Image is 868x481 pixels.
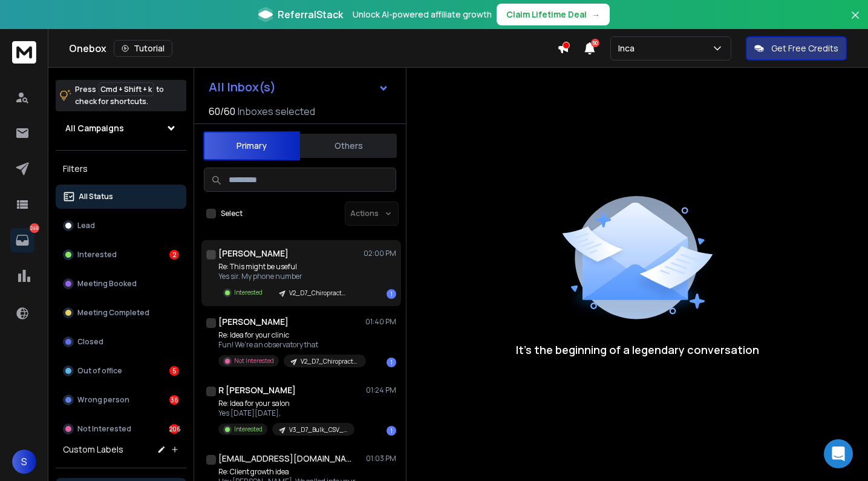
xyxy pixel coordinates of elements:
[278,7,343,22] span: ReferralStack
[77,337,103,347] p: Closed
[79,192,113,201] p: All Status
[12,450,36,474] button: S
[77,221,95,231] p: Lead
[301,357,359,366] p: V2_D7_Chiropractors_Top_100_Usa_Cities-CLEANED
[56,116,186,140] button: All Campaigns
[591,39,599,47] span: 50
[218,272,354,281] p: Yes sir. My phone number
[56,272,186,296] button: Meeting Booked
[77,395,129,405] p: Wrong person
[746,36,847,61] button: Get Free Credits
[56,359,186,383] button: Out of office5
[209,104,235,119] span: 60 / 60
[387,289,396,299] div: 1
[218,316,289,328] h1: [PERSON_NAME]
[169,424,179,434] div: 206
[56,185,186,209] button: All Status
[169,366,179,376] div: 5
[69,40,557,57] div: Onebox
[289,425,347,434] p: V3_D7_Bulk_CSV_Hair_Salons_Top_100_Cities_Usa_CLEANED
[56,330,186,354] button: Closed
[516,341,759,358] p: It’s the beginning of a legendary conversation
[221,209,243,218] label: Select
[63,443,123,456] h3: Custom Labels
[234,425,263,434] p: Interested
[56,160,186,177] h3: Filters
[218,453,351,465] h1: [EMAIL_ADDRESS][DOMAIN_NAME]
[218,399,354,408] p: Re: Idea for your salon
[77,308,149,318] p: Meeting Completed
[618,42,639,54] p: Inca
[353,8,492,21] p: Unlock AI-powered affiliate growth
[238,104,315,119] h3: Inboxes selected
[56,388,186,412] button: Wrong person36
[300,133,397,159] button: Others
[497,4,610,25] button: Claim Lifetime Deal→
[366,454,396,463] p: 01:03 PM
[56,243,186,267] button: Interested2
[824,439,853,468] div: Open Intercom Messenger
[56,214,186,238] button: Lead
[387,426,396,436] div: 1
[56,417,186,441] button: Not Interested206
[10,228,34,252] a: 249
[77,279,137,289] p: Meeting Booked
[234,356,274,365] p: Not Interested
[592,8,600,21] span: →
[218,340,364,350] p: Fun! We're an observatory that
[209,81,276,93] h1: All Inbox(s)
[203,131,300,160] button: Primary
[169,250,179,260] div: 2
[847,7,863,36] button: Close banner
[387,358,396,367] div: 1
[771,42,838,54] p: Get Free Credits
[77,424,131,434] p: Not Interested
[364,249,396,258] p: 02:00 PM
[366,385,396,395] p: 01:24 PM
[199,75,399,99] button: All Inbox(s)
[218,408,354,418] p: Yes [DATE][DATE],
[218,262,354,272] p: Re: This might be useful
[218,467,356,477] p: Re: Client growth idea
[169,395,179,405] div: 36
[56,301,186,325] button: Meeting Completed
[234,288,263,297] p: Interested
[65,122,124,134] h1: All Campaigns
[365,317,396,327] p: 01:40 PM
[99,82,154,96] span: Cmd + Shift + k
[218,384,296,396] h1: R [PERSON_NAME]
[218,247,289,260] h1: [PERSON_NAME]
[114,40,172,57] button: Tutorial
[218,330,364,340] p: Re: Idea for your clinic
[77,366,122,376] p: Out of office
[289,289,347,298] p: V2_D7_Chiropractors_Top_100_Usa_Cities-CLEANED
[30,223,39,233] p: 249
[77,250,117,260] p: Interested
[75,83,164,108] p: Press to check for shortcuts.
